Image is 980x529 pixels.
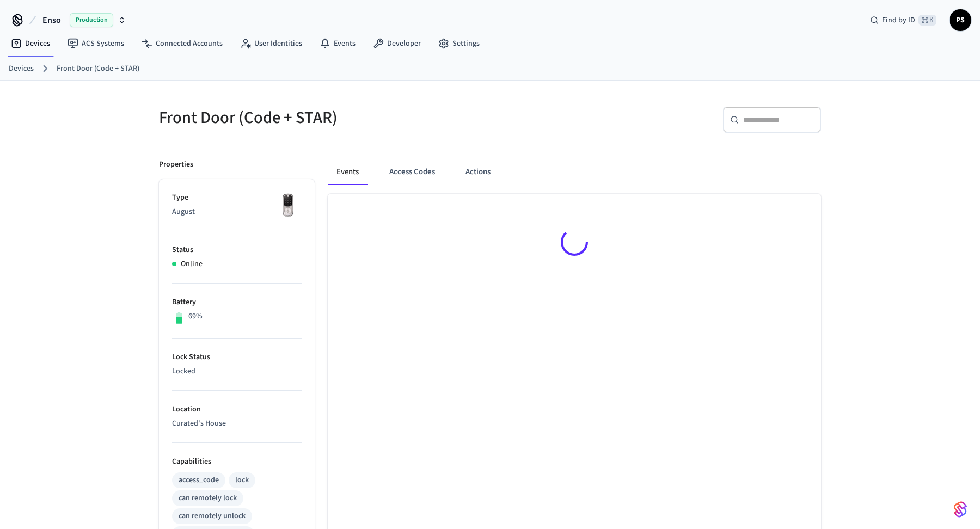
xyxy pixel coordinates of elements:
[328,159,367,185] button: Events
[2,34,59,53] a: Devices
[172,418,302,429] p: Curated's House
[159,159,193,170] p: Properties
[882,15,915,26] span: Find by ID
[179,493,237,504] div: can remotely lock
[951,10,970,30] span: PS
[179,510,246,522] div: can remotely unlock
[59,34,133,53] a: ACS Systems
[188,311,203,322] p: 69%
[172,366,302,377] p: Locked
[42,14,61,27] span: Enso
[172,206,302,218] p: August
[172,244,302,256] p: Status
[57,63,139,75] a: Front Door (Code + STAR)
[159,107,483,129] h5: Front Door (Code + STAR)
[364,34,430,53] a: Developer
[172,192,302,204] p: Type
[133,34,231,53] a: Connected Accounts
[172,456,302,468] p: Capabilities
[9,63,34,75] a: Devices
[274,192,302,219] img: Yale Assure Touchscreen Wifi Smart Lock, Satin Nickel, Front
[70,13,113,27] span: Production
[172,297,302,308] p: Battery
[172,352,302,363] p: Lock Status
[328,159,821,185] div: ant example
[311,34,364,53] a: Events
[950,9,971,31] button: PS
[381,159,444,185] button: Access Codes
[954,501,967,518] img: SeamLogoGradient.69752ec5.svg
[179,475,219,486] div: access_code
[430,34,488,53] a: Settings
[918,15,936,26] span: ⌘ K
[181,259,203,270] p: Online
[231,34,311,53] a: User Identities
[172,404,302,415] p: Location
[861,10,945,30] div: Find by ID⌘ K
[457,159,499,185] button: Actions
[235,475,249,486] div: lock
